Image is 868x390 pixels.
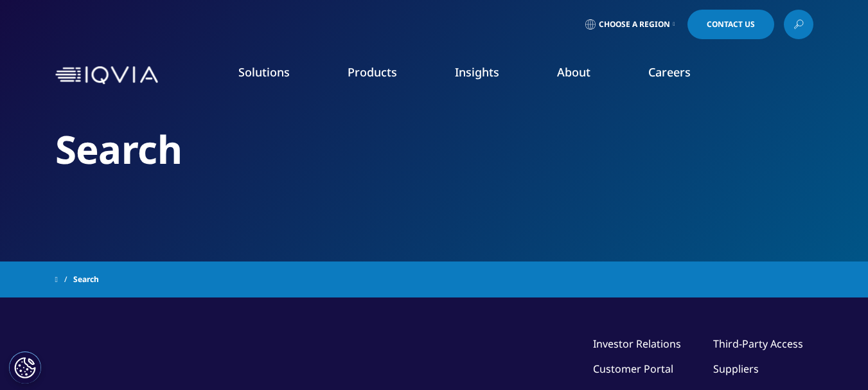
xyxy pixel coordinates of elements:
a: Customer Portal [593,362,673,376]
button: Paramètres des cookies [9,351,41,384]
a: About [557,64,590,80]
a: Solutions [238,64,290,80]
a: Contact Us [687,10,774,39]
a: Investor Relations [593,337,681,351]
a: Suppliers [713,362,759,376]
span: Contact Us [707,21,755,28]
a: Careers [648,64,691,80]
span: Search [73,268,99,291]
a: Products [348,64,397,80]
a: Insights [455,64,499,80]
span: Choose a Region [599,19,670,30]
h2: Search [55,125,813,173]
nav: Primary [163,45,813,105]
a: Third-Party Access [713,337,803,351]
